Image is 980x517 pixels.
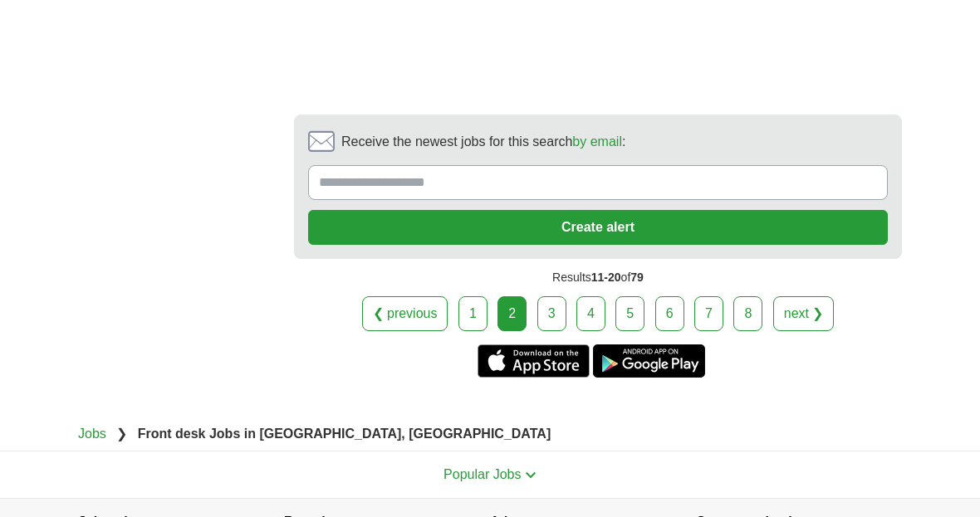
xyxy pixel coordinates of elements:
a: next ❯ [773,296,835,331]
div: Results of [294,259,902,296]
a: Get the Android app [593,344,705,378]
span: 79 [630,271,644,284]
a: 7 [694,296,723,331]
button: Create alert [308,210,888,245]
a: 6 [655,296,684,331]
span: Popular Jobs [443,467,521,481]
a: 5 [615,296,644,331]
img: toggle icon [525,471,537,479]
a: 4 [576,296,605,331]
a: ❮ previous [362,296,448,331]
a: Get the iPhone app [478,344,590,378]
span: 11-20 [591,271,621,284]
strong: Front desk Jobs in [GEOGRAPHIC_DATA], [GEOGRAPHIC_DATA] [138,427,551,441]
a: by email [572,134,622,149]
a: 8 [733,296,762,331]
a: 3 [537,296,566,331]
span: ❯ [116,427,127,441]
a: Jobs [78,427,106,441]
span: Receive the newest jobs for this search : [341,132,625,152]
div: 2 [497,296,527,331]
a: 1 [458,296,488,331]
